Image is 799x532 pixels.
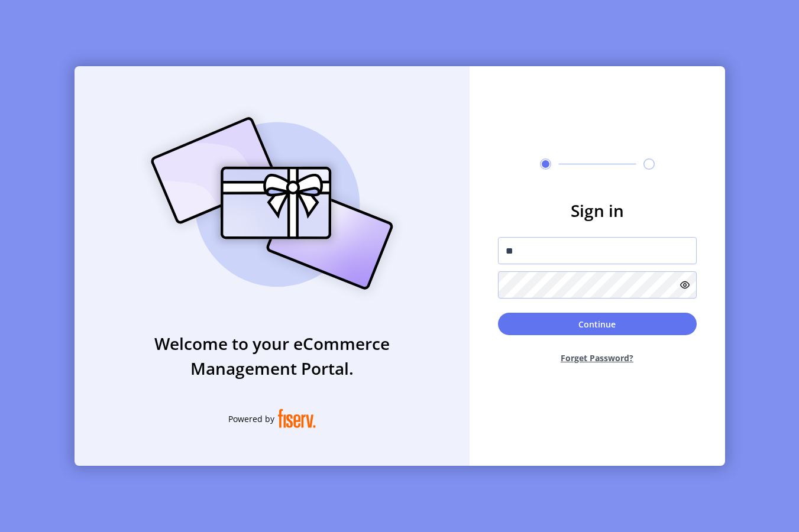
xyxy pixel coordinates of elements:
h3: Sign in [498,198,697,223]
button: Continue [498,313,697,335]
h3: Welcome to your eCommerce Management Portal. [75,331,470,381]
span: Powered by [228,413,274,425]
button: Forget Password? [498,342,697,374]
img: card_Illustration.svg [133,104,411,303]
